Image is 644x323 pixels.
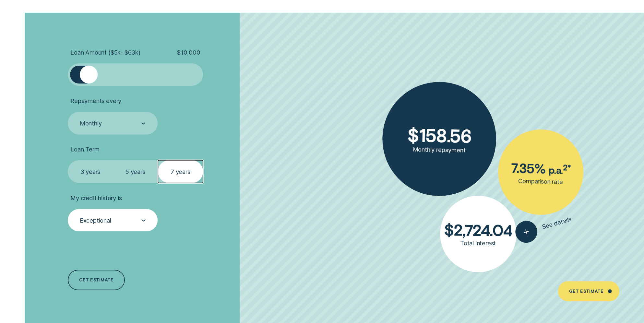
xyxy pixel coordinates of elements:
[68,160,113,183] label: 3 years
[70,146,99,153] span: Loan Term
[542,215,572,230] span: See details
[513,208,574,246] button: See details
[70,97,121,105] span: Repayments every
[80,120,102,127] div: Monthly
[80,217,111,224] div: Exceptional
[70,49,141,56] span: Loan Amount ( $5k - $63k )
[158,160,203,183] label: 7 years
[70,194,122,202] span: My credit history is
[558,281,619,302] a: Get Estimate
[177,49,200,56] span: $ 10,000
[68,270,125,290] a: Get estimate
[113,160,158,183] label: 5 years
